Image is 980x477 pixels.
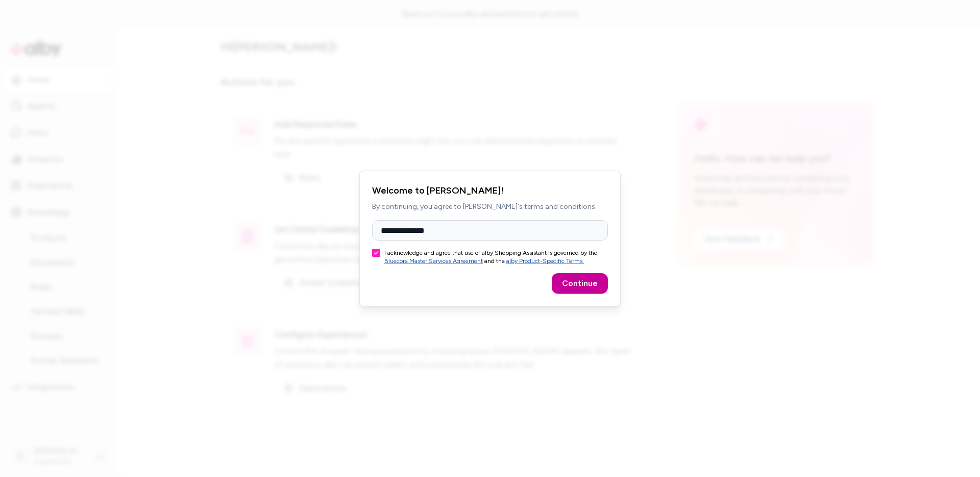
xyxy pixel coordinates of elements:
[384,257,483,265] a: Bluecore Master Services Agreement
[506,257,584,265] a: alby Product-Specific Terms.
[384,249,608,265] label: I acknowledge and agree that use of alby Shopping Assistant is governed by the and the
[372,183,608,198] h2: Welcome to [PERSON_NAME]!
[552,273,608,294] button: Continue
[372,202,608,212] p: By continuing, you agree to [PERSON_NAME]'s terms and conditions.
